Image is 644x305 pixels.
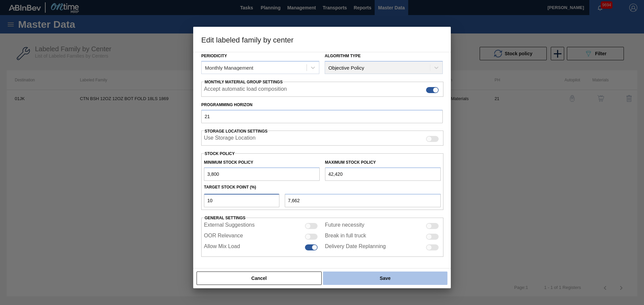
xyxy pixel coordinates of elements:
[201,100,443,110] label: Programming Horizon
[205,216,246,220] span: General settings
[325,54,361,58] label: Algorithm Type
[204,243,240,251] label: Allow Mix Load
[197,272,322,285] button: Cancel
[205,151,235,156] label: Stock Policy
[204,185,256,189] label: Target Stock Point (%)
[204,160,253,165] label: Minimum Stock Policy
[325,243,386,251] label: Delivery Date Replanning
[204,233,243,241] label: OOR Relevance
[325,233,366,241] label: Break in full truck
[325,222,364,230] label: Future necessity
[205,129,268,134] span: Storage Location Settings
[204,222,255,230] label: External Suggestions
[193,27,451,52] h3: Edit labeled family by center
[205,80,283,84] span: Monthly Material Group Settings
[204,135,256,143] label: When enabled, the system will display stocks from different storage locations.
[205,65,253,71] div: Monthly Management
[323,272,447,285] button: Save
[204,86,287,94] label: Accept automatic load composition
[201,54,227,58] label: Periodicity
[325,160,376,165] label: Maximum Stock Policy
